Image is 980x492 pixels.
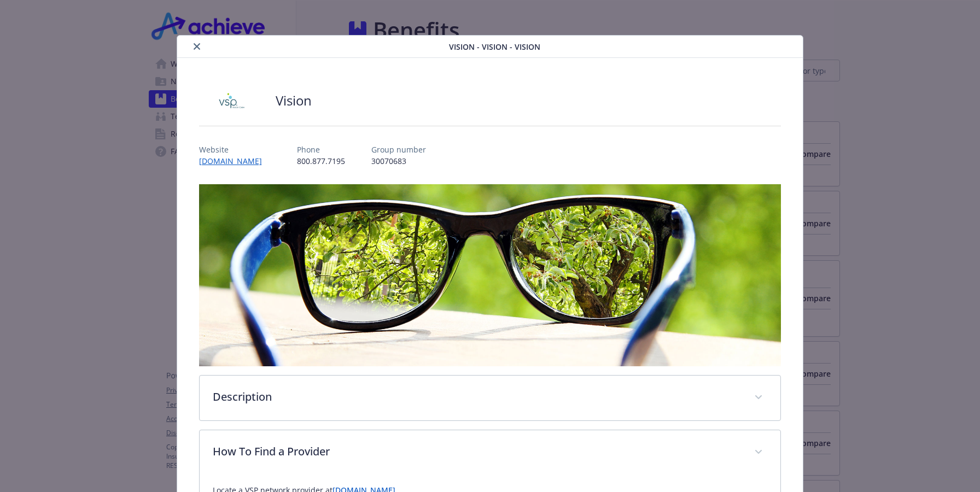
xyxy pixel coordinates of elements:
img: banner [199,184,781,366]
button: close [190,40,203,53]
div: How To Find a Provider [200,430,781,475]
p: Website [199,144,271,155]
p: 800.877.7195 [297,155,345,167]
h2: Vision [276,91,312,110]
p: Phone [297,144,345,155]
p: Description [213,389,742,405]
a: [DOMAIN_NAME] [199,156,271,166]
div: Description [200,376,781,420]
img: Vision Service Plan [199,84,265,117]
p: Group number [371,144,426,155]
p: 30070683 [371,155,426,167]
p: How To Find a Provider [213,443,742,460]
span: Vision - Vision - Vision [449,41,540,52]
